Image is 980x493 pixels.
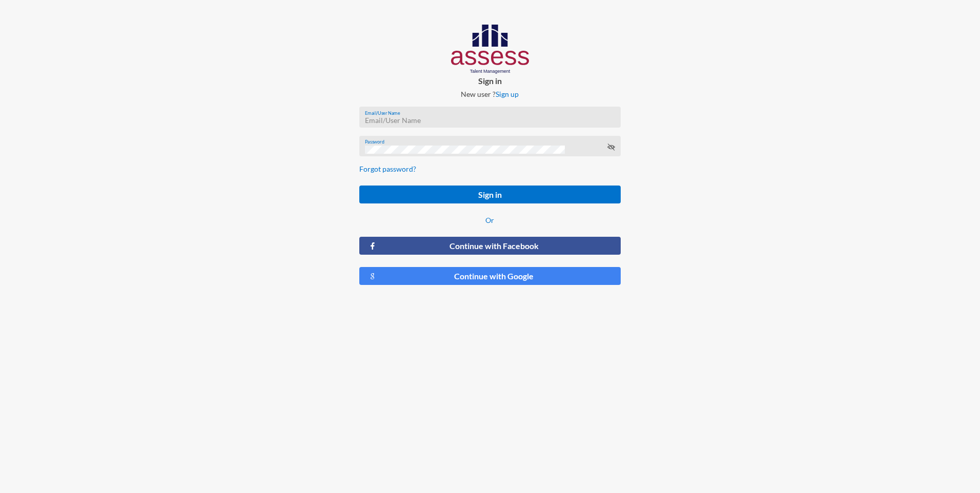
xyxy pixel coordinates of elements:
a: Forgot password? [359,165,416,173]
button: Sign in [359,186,620,203]
img: AssessLogoo.svg [451,25,529,74]
button: Continue with Google [359,267,620,285]
p: New user ? [351,90,628,98]
input: Email/User Name [365,116,615,125]
a: Sign up [496,90,519,98]
p: Sign in [351,76,628,86]
p: Or [359,216,620,224]
button: Continue with Facebook [359,237,620,255]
